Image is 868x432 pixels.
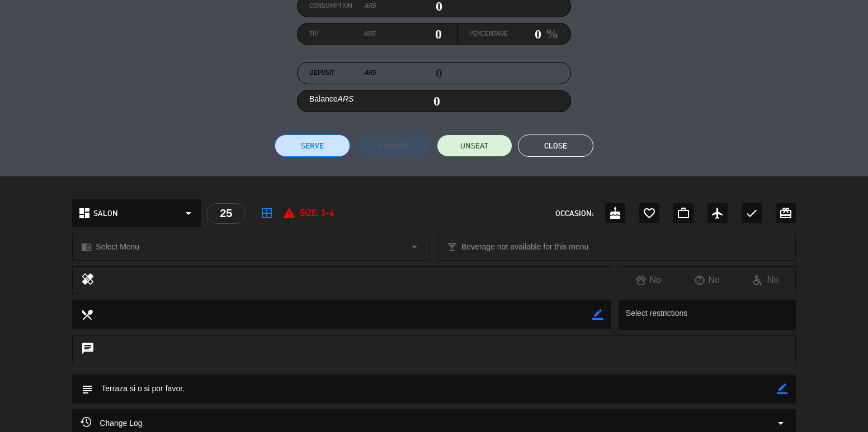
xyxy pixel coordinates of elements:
[81,242,92,252] i: chrome_reader_mode
[678,273,737,287] div: No
[364,68,376,79] em: ARS
[309,93,353,105] label: Balance
[460,140,488,152] span: UNSEAT
[182,207,195,220] i: arrow_drop_down
[437,135,512,157] button: UNSEAT
[608,207,622,220] i: cake
[461,241,588,253] span: Beverage not available for this menu
[275,135,350,157] button: Serve
[81,383,93,395] i: subject
[260,207,273,220] i: border_all
[469,28,508,40] label: Percentage
[518,135,593,157] button: Close
[81,416,142,430] span: Change Log
[364,1,376,12] em: ARS
[282,207,296,220] i: report_problem
[364,28,375,40] em: ARS
[206,203,246,224] div: 25
[619,273,678,287] div: No
[356,135,431,157] button: Charge
[737,273,795,287] div: No
[447,242,457,252] i: local_bar
[711,207,724,220] i: airplanemode_active
[81,272,95,288] i: healing
[677,207,690,220] i: work_outline
[555,207,593,220] span: OCCASION:
[338,94,354,103] em: ARS
[81,308,93,320] i: local_dining
[309,28,376,40] label: Tip
[81,342,95,357] i: chat
[774,416,787,430] i: arrow_drop_down
[93,207,118,220] span: SALON
[777,383,787,394] i: border_color
[643,207,656,220] i: favorite_border
[309,68,376,79] label: Deposit
[309,1,376,12] label: Consumption
[541,23,559,45] em: %
[78,207,91,220] i: dashboard
[96,241,139,253] span: Select Menu
[282,206,334,220] div: Size: 3-4
[592,309,603,320] i: border_color
[508,26,541,42] input: 0
[745,207,758,220] i: check
[375,26,442,42] input: 0
[408,240,421,253] i: arrow_drop_down
[779,207,792,220] i: card_giftcard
